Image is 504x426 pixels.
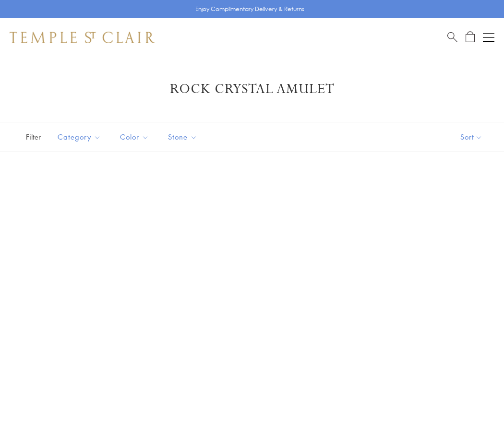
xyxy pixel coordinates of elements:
[24,81,480,98] h1: Rock Crystal Amulet
[466,31,475,43] a: Open Shopping Bag
[439,122,504,152] button: Show sort by
[113,126,156,148] button: Color
[161,126,204,148] button: Stone
[483,32,494,43] button: Open navigation
[50,126,108,148] button: Category
[163,131,204,143] span: Stone
[115,131,156,143] span: Color
[10,32,155,43] img: Temple St. Clair
[195,4,304,14] p: Enjoy Complimentary Delivery & Returns
[53,131,108,143] span: Category
[447,31,457,43] a: Search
